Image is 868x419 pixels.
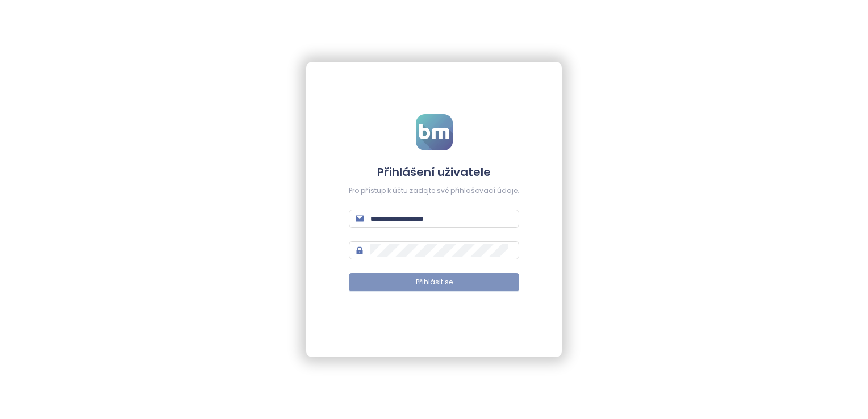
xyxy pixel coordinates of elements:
span: mail [356,215,364,223]
div: Pro přístup k účtu zadejte své přihlašovací údaje. [349,186,519,196]
h4: Přihlášení uživatele [349,164,519,180]
button: Přihlásit se [349,273,519,291]
span: lock [356,246,364,254]
img: logo [416,114,453,150]
span: Přihlásit se [416,277,453,288]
